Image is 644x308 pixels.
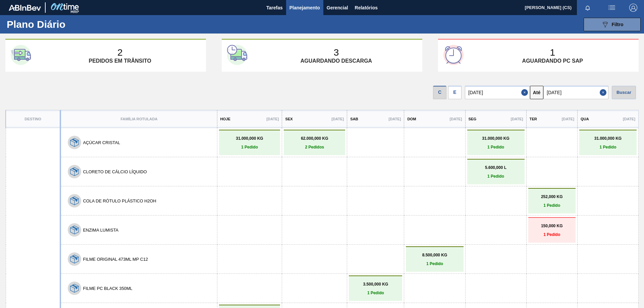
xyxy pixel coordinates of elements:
[469,165,523,179] a: 5.600,000 L1 Pedido
[266,4,283,12] span: Tarefas
[550,47,555,58] p: 1
[70,196,79,205] img: 7hKVVNeldsGH5KwE07rPnOGsQy+SHCf9ftlnweef0E1el2YcIeEt5yaNqj+jPq4oMsVpG1vCxiwYEd4SvddTlxqBvEWZPhf52...
[70,226,79,234] img: 7hKVVNeldsGH5KwE07rPnOGsQy+SHCf9ftlnweef0E1el2YcIeEt5yaNqj+jPq4oMsVpG1vCxiwYEd4SvddTlxqBvEWZPhf52...
[70,284,79,293] img: 7hKVVNeldsGH5KwE07rPnOGsQy+SHCf9ftlnweef0E1el2YcIeEt5yaNqj+jPq4oMsVpG1vCxiwYEd4SvddTlxqBvEWZPhf52...
[83,228,118,233] button: ENZIMA LUMISTA
[612,22,624,27] span: Filtro
[530,194,574,199] p: 252,000 KG
[60,110,217,128] th: Família Rotulada
[608,4,616,12] img: userActions
[530,224,574,228] p: 150,000 KG
[530,117,537,121] p: Ter
[408,261,462,266] p: 1 Pedido
[581,117,589,121] p: Qua
[7,20,124,28] h1: Plano Diário
[285,136,343,149] a: 62.000,000 KG2 Pedidos
[469,136,523,141] p: 31.000,000 KG
[629,4,637,12] img: Logout
[83,286,132,291] button: FILME PC BLACK 350ML
[511,117,523,121] p: [DATE]
[469,145,523,149] p: 1 Pedido
[530,194,574,208] a: 252,000 KG1 Pedido
[433,86,446,99] div: C
[562,117,574,121] p: [DATE]
[584,18,641,31] button: Filtro
[221,136,279,141] p: 31.000,000 KG
[350,117,358,121] p: Sab
[612,86,636,99] div: Buscar
[289,4,320,12] span: Planejamento
[9,5,41,11] img: TNhmsLtSVTkK8tSr43FrP2fwEKptu5GPRR3wAAAABJRU5ErkJggg==
[70,138,79,147] img: 7hKVVNeldsGH5KwE07rPnOGsQy+SHCf9ftlnweef0E1el2YcIeEt5yaNqj+jPq4oMsVpG1vCxiwYEd4SvddTlxqBvEWZPhf52...
[521,86,530,99] button: Close
[70,255,79,263] img: 7hKVVNeldsGH5KwE07rPnOGsQy+SHCf9ftlnweef0E1el2YcIeEt5yaNqj+jPq4oMsVpG1vCxiwYEd4SvddTlxqBvEWZPhf52...
[266,117,279,121] p: [DATE]
[465,86,530,99] input: dd/mm/yyyy
[388,117,401,121] p: [DATE]
[600,86,608,99] button: Close
[469,136,523,149] a: 31.000,000 KG1 Pedido
[285,145,343,149] p: 2 Pedidos
[221,136,279,149] a: 31.000,000 KG1 Pedido
[70,167,79,176] img: 7hKVVNeldsGH5KwE07rPnOGsQy+SHCf9ftlnweef0E1el2YcIeEt5yaNqj+jPq4oMsVpG1vCxiwYEd4SvddTlxqBvEWZPhf52...
[530,86,543,99] button: Até
[351,282,400,295] a: 3.500,000 KG1 Pedido
[522,58,583,64] p: Aguardando PC SAP
[448,84,462,99] div: Visão Data de Entrega
[581,136,635,149] a: 31.000,000 KG1 Pedido
[83,140,120,145] button: AÇÚCAR CRISTAL
[83,169,147,174] button: CLORETO DE CÁLCIO LÍQUIDO
[285,117,292,121] p: Sex
[433,84,446,99] div: Visão data de Coleta
[11,45,31,65] img: first-card-icon
[581,145,635,149] p: 1 Pedido
[285,136,343,141] p: 62.000,000 KG
[530,203,574,208] p: 1 Pedido
[443,45,464,65] img: third-card-icon
[449,117,462,121] p: [DATE]
[469,174,523,179] p: 1 Pedido
[577,3,598,12] button: Notificações
[469,165,523,170] p: 5.600,000 L
[83,257,148,262] button: FILME ORIGINAL 473ML MP C12
[83,198,156,203] button: COLA DE RÓTULO PLÁSTICO H2OH
[408,253,462,266] a: 8.500,000 KG1 Pedido
[220,117,230,121] p: Hoje
[227,45,247,65] img: second-card-icon
[530,224,574,237] a: 150,000 KG1 Pedido
[351,282,400,287] p: 3.500,000 KG
[581,136,635,141] p: 31.000,000 KG
[623,117,635,121] p: [DATE]
[327,4,348,12] span: Gerencial
[469,117,477,121] p: Seg
[117,47,123,58] p: 2
[448,86,462,99] div: E
[331,117,344,121] p: [DATE]
[355,4,378,12] span: Relatórios
[6,110,60,128] th: Destino
[408,253,462,257] p: 8.500,000 KG
[221,145,279,149] p: 1 Pedido
[89,58,151,64] p: Pedidos em trânsito
[407,117,416,121] p: Dom
[543,86,608,99] input: dd/mm/yyyy
[334,47,339,58] p: 3
[351,291,400,295] p: 1 Pedido
[301,58,372,64] p: Aguardando descarga
[530,232,574,237] p: 1 Pedido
